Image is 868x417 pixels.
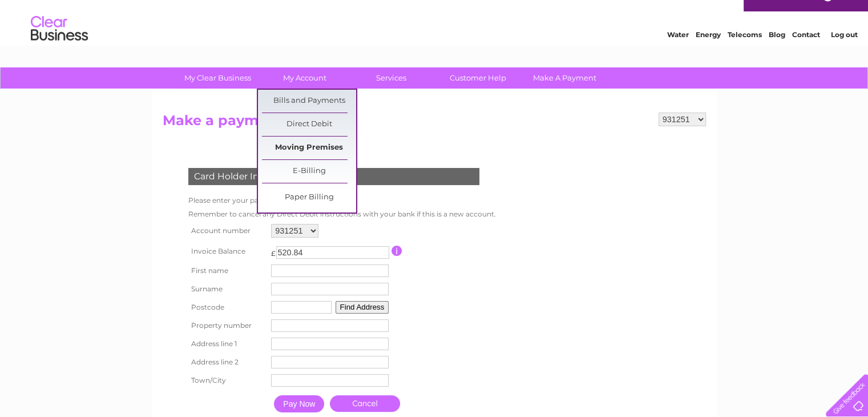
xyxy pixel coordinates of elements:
a: My Account [257,67,352,89]
a: Contact [792,49,820,57]
th: Town/City [185,371,269,390]
a: 0333 014 3131 [653,6,732,20]
a: Make A Payment [518,67,612,89]
th: First name [185,262,269,280]
td: Remember to cancel any Direct Debit instructions with your bank if this is a new account. [185,207,499,221]
th: Surname [185,280,269,298]
div: Card Holder Information [188,168,479,185]
th: Account number [185,221,269,240]
a: Cancel [330,395,400,412]
img: logo.png [30,30,88,65]
th: Invoice Balance [185,240,269,262]
a: Energy [696,49,721,57]
th: Postcode [185,298,269,316]
input: Pay Now [274,395,324,412]
a: Services [344,67,438,89]
a: Bills and Payments [262,90,356,113]
a: Log out [830,49,857,57]
th: Property number [185,316,269,335]
button: Find Address [336,301,389,314]
a: Blog [769,49,785,57]
a: Moving Premises [262,137,356,159]
a: Water [667,49,689,57]
div: Clear Business is a trading name of Verastar Limited (registered in [GEOGRAPHIC_DATA] No. 3667643... [165,6,704,55]
td: £ [271,243,276,258]
a: My Clear Business [171,67,265,89]
a: Paper Billing [262,186,356,209]
td: Please enter your payment card details below. [185,194,499,207]
a: Direct Debit [262,113,356,136]
h2: Make a payment [163,113,706,134]
a: Telecoms [728,49,762,57]
a: Customer Help [431,67,525,89]
a: E-Billing [262,160,356,183]
th: Address line 2 [185,353,269,371]
th: Address line 1 [185,335,269,353]
input: Information [391,246,402,256]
